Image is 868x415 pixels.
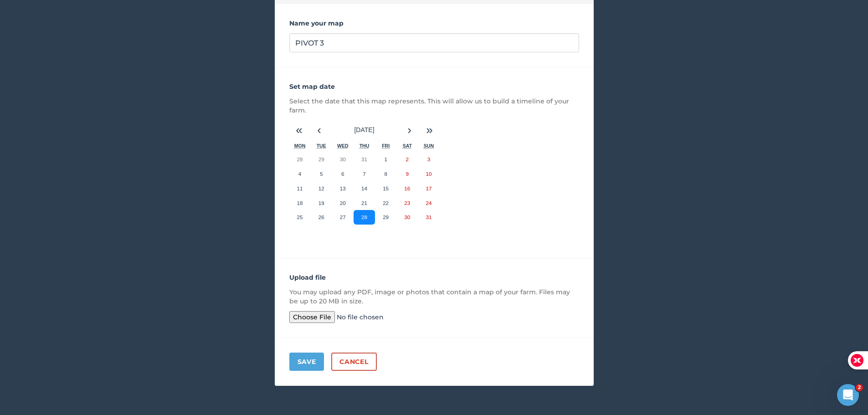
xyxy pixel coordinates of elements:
[384,171,387,177] abbr: August 8, 2025
[289,167,311,181] button: August 4, 2025
[375,181,396,196] button: August 15, 2025
[298,171,301,177] abbr: August 4, 2025
[406,156,409,162] abbr: August 2, 2025
[418,181,439,196] button: August 17, 2025
[289,273,326,282] strong: Upload file
[318,185,324,191] abbr: August 12, 2025
[337,143,349,149] abbr: Wednesday
[289,152,311,167] button: July 28, 2025
[400,120,420,140] button: ›
[426,214,431,220] abbr: August 31, 2025
[340,200,346,206] abbr: August 20, 2025
[331,353,376,371] a: Cancel
[420,120,440,140] button: »
[340,156,346,162] abbr: July 30, 2025
[297,200,303,206] abbr: August 18, 2025
[383,185,389,191] abbr: August 15, 2025
[383,200,389,206] abbr: August 22, 2025
[375,196,396,210] button: August 22, 2025
[340,214,346,220] abbr: August 27, 2025
[311,167,332,181] button: August 5, 2025
[375,210,396,225] button: August 29, 2025
[361,185,367,191] abbr: August 14, 2025
[332,167,354,181] button: August 6, 2025
[382,143,390,149] abbr: Friday
[424,143,434,149] abbr: Sunday
[403,143,412,149] abbr: Saturday
[404,214,410,220] abbr: August 30, 2025
[311,181,332,196] button: August 12, 2025
[375,167,396,181] button: August 8, 2025
[320,171,323,177] abbr: August 5, 2025
[297,185,303,191] abbr: August 11, 2025
[427,156,430,162] abbr: August 3, 2025
[384,156,387,162] abbr: August 1, 2025
[311,210,332,225] button: August 26, 2025
[354,152,375,167] button: July 31, 2025
[289,181,311,196] button: August 11, 2025
[418,167,439,181] button: August 10, 2025
[332,181,354,196] button: August 13, 2025
[340,185,346,191] abbr: August 13, 2025
[317,143,326,149] abbr: Tuesday
[418,152,439,167] button: August 3, 2025
[289,82,335,91] strong: Set map date
[426,200,431,206] abbr: August 24, 2025
[289,33,579,52] input: Enter name
[332,196,354,210] button: August 20, 2025
[354,196,375,210] button: August 21, 2025
[329,120,400,140] button: [DATE]
[360,143,370,149] abbr: Thursday
[289,210,311,225] button: August 25, 2025
[289,97,579,115] p: Select the date that this map represents. This will allow us to build a timeline of your farm.
[361,156,367,162] abbr: July 31, 2025
[289,353,324,371] button: Save
[396,152,418,167] button: August 2, 2025
[354,167,375,181] button: August 7, 2025
[361,200,367,206] abbr: August 21, 2025
[396,181,418,196] button: August 16, 2025
[332,152,354,167] button: July 30, 2025
[396,210,418,225] button: August 30, 2025
[418,196,439,210] button: August 24, 2025
[318,156,324,162] abbr: July 29, 2025
[354,210,375,225] button: August 28, 2025
[354,126,374,133] span: [DATE]
[375,152,396,167] button: August 1, 2025
[297,214,303,220] abbr: August 25, 2025
[311,152,332,167] button: July 29, 2025
[361,214,367,220] abbr: August 28, 2025
[297,156,303,162] abbr: July 28, 2025
[311,196,332,210] button: August 19, 2025
[332,210,354,225] button: August 27, 2025
[396,196,418,210] button: August 23, 2025
[289,287,579,306] p: You may upload any PDF, image or photos that contain a map of your farm. Files may be up to 20 MB...
[383,214,389,220] abbr: August 29, 2025
[856,384,863,391] span: 2
[354,181,375,196] button: August 14, 2025
[426,171,431,177] abbr: August 10, 2025
[341,171,344,177] abbr: August 6, 2025
[318,200,324,206] abbr: August 19, 2025
[404,200,410,206] abbr: August 23, 2025
[837,384,859,406] iframe: Intercom live chat
[289,120,309,140] button: «
[418,210,439,225] button: August 31, 2025
[318,214,324,220] abbr: August 26, 2025
[363,171,365,177] abbr: August 7, 2025
[406,171,409,177] abbr: August 9, 2025
[289,19,579,28] label: Name your map
[426,185,431,191] abbr: August 17, 2025
[404,185,410,191] abbr: August 16, 2025
[396,167,418,181] button: August 9, 2025
[294,143,306,149] abbr: Monday
[289,196,311,210] button: August 18, 2025
[309,120,329,140] button: ‹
